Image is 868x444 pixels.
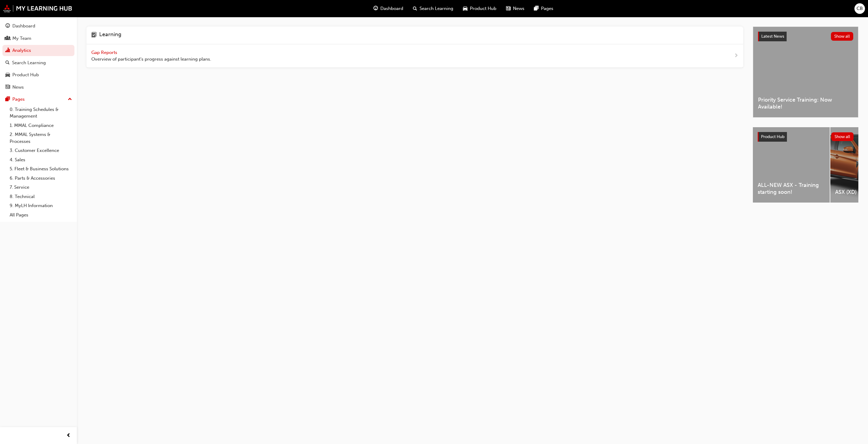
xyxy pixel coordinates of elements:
[458,2,501,15] a: car-iconProduct Hub
[854,3,865,14] button: CB
[513,5,524,12] span: News
[12,59,46,66] div: Search Learning
[506,5,511,12] span: news-icon
[7,210,74,220] a: All Pages
[7,155,74,165] a: 4. Sales
[463,5,467,12] span: car-icon
[5,72,10,78] span: car-icon
[413,5,417,12] span: search-icon
[91,56,211,63] span: Overview of participant's progress against learning plans.
[5,36,10,41] span: people-icon
[734,52,738,60] span: next-icon
[753,127,830,203] a: ALL-NEW ASX - Training starting soon!
[761,34,784,39] span: Latest News
[68,96,72,103] span: up-icon
[373,5,378,12] span: guage-icon
[5,48,10,53] span: chart-icon
[12,71,39,78] div: Product Hub
[2,45,74,56] a: Analytics
[758,132,854,142] a: Product HubShow all
[758,32,853,41] a: Latest NewsShow all
[5,60,10,66] span: search-icon
[470,5,496,12] span: Product Hub
[2,94,74,105] button: Pages
[99,31,121,39] h4: Learning
[7,105,74,121] a: 0. Training Schedules & Management
[857,5,863,12] span: CB
[2,20,74,32] a: Dashboard
[86,44,743,68] a: Gap Reports Overview of participant's progress against learning plans.next-icon
[2,69,74,80] a: Product Hub
[369,2,408,15] a: guage-iconDashboard
[7,164,74,174] a: 5. Fleet & Business Solutions
[7,183,74,192] a: 7. Service
[541,5,553,12] span: Pages
[408,2,458,15] a: search-iconSearch Learning
[758,182,825,195] span: ALL-NEW ASX - Training starting soon!
[5,85,10,90] span: news-icon
[761,134,785,139] span: Product Hub
[2,82,74,93] a: News
[12,23,35,30] div: Dashboard
[831,32,854,41] button: Show all
[831,132,854,141] button: Show all
[7,146,74,155] a: 3. Customer Excellence
[7,130,74,146] a: 2. MMAL Systems & Processes
[12,35,31,42] div: My Team
[534,5,539,12] span: pages-icon
[3,5,72,12] img: mmal
[5,24,10,29] span: guage-icon
[2,19,74,94] button: DashboardMy TeamAnalyticsSearch LearningProduct HubNews
[420,5,453,12] span: Search Learning
[12,96,25,103] div: Pages
[380,5,403,12] span: Dashboard
[7,192,74,201] a: 8. Technical
[7,174,74,183] a: 6. Parts & Accessories
[66,432,71,439] span: prev-icon
[753,27,858,118] a: Latest NewsShow allPriority Service Training: Now Available!
[501,2,529,15] a: news-iconNews
[7,121,74,130] a: 1. MMAL Compliance
[2,57,74,68] a: Search Learning
[91,50,118,55] span: Gap Reports
[7,201,74,210] a: 9. MyLH Information
[12,84,24,91] div: News
[2,33,74,44] a: My Team
[758,96,853,110] span: Priority Service Training: Now Available!
[529,2,558,15] a: pages-iconPages
[91,31,97,39] span: learning-icon
[5,97,10,102] span: pages-icon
